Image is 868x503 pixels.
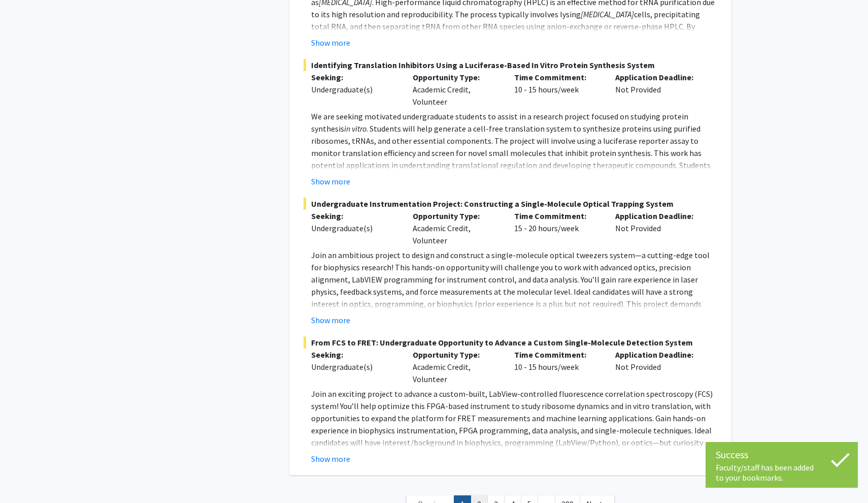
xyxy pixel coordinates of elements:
p: Seeking: [311,71,397,83]
div: 10 - 15 hours/week [507,349,608,385]
p: Application Deadline: [615,71,702,83]
div: Academic Credit, Volunteer [405,71,507,108]
div: Academic Credit, Volunteer [405,349,507,385]
p: Time Commitment: [514,349,600,361]
p: Seeking: [311,210,397,222]
span: Identifying Translation Inhibitors Using a Luciferase-Based In Vitro Protein Synthesis System [304,59,717,71]
p: Time Commitment: [514,71,600,83]
button: Show more [311,314,350,326]
button: Show more [311,37,350,49]
button: Show more [311,175,350,187]
div: Not Provided [608,210,709,246]
p: Application Deadline: [615,349,702,361]
span: Join an ambitious project to design and construct a single-molecule optical tweezers system—a cut... [311,250,712,333]
span: Join an exciting project to advance a custom-built, LabView-controlled fluorescence correlation s... [311,389,713,472]
div: 15 - 20 hours/week [507,210,608,246]
em: in vitro [344,123,366,134]
p: Opportunity Type: [413,210,499,222]
iframe: Chat [8,457,43,495]
div: Undergraduate(s) [311,222,397,234]
span: . Students will help generate a cell-free translation system to synthesize proteins using purifie... [311,123,711,182]
div: Success [716,447,848,462]
div: 10 - 15 hours/week [507,71,608,108]
button: Show more [311,453,350,465]
span: Undergraduate Instrumentation Project: Constructing a Single-Molecule Optical Trapping System [304,198,717,210]
div: Undergraduate(s) [311,361,397,373]
p: Application Deadline: [615,210,702,222]
div: Not Provided [608,349,709,385]
p: Seeking: [311,349,397,361]
div: Academic Credit, Volunteer [405,210,507,246]
span: We are seeking motivated undergraduate students to assist in a research project focused on studyi... [311,111,688,134]
p: Opportunity Type: [413,349,499,361]
div: Not Provided [608,71,709,108]
div: Undergraduate(s) [311,83,397,96]
p: Time Commitment: [514,210,600,222]
div: Faculty/staff has been added to your bookmarks. [716,462,848,483]
span: From FCS to FRET: Undergraduate Opportunity to Advance a Custom Single-Molecule Detection System [304,336,717,349]
p: Opportunity Type: [413,71,499,83]
em: [MEDICAL_DATA] [581,9,634,19]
